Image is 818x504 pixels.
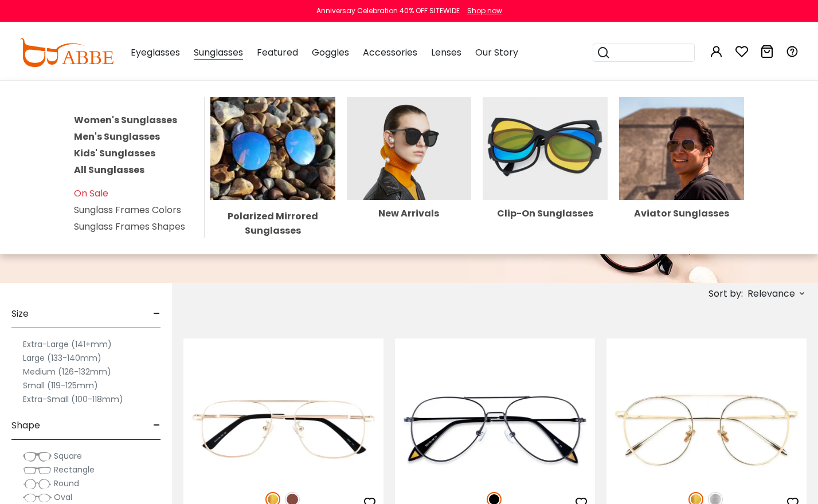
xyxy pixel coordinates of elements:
div: Clip-On Sunglasses [483,209,608,218]
a: Shop now [461,6,502,15]
span: Size [11,300,29,328]
span: Sunglasses [194,46,243,60]
span: Featured [257,46,298,59]
span: Oval [54,491,72,503]
label: Extra-Small (100-118mm) [23,392,123,406]
span: - [153,412,161,439]
label: Medium (126-132mm) [23,365,111,379]
a: Polarized Mirrored Sunglasses [210,141,335,238]
img: abbeglasses.com [19,38,113,67]
div: Aviator Sunglasses [619,209,744,218]
img: Clip-On Sunglasses [483,97,608,200]
img: Polarized Mirrored [210,97,335,200]
div: Shop now [467,6,502,16]
img: Rectangle.png [23,464,52,476]
img: Square.png [23,451,52,462]
label: Large (133-140mm) [23,351,101,365]
span: Lenses [431,46,461,59]
img: Oval.png [23,492,52,503]
img: Gold felic - Metal ,Adjust Nose Pads [606,380,807,480]
a: Kids' Sunglasses [74,147,155,160]
span: Accessories [363,46,417,59]
a: Men's Sunglasses [74,130,160,143]
div: New Arrivals [347,209,472,218]
span: Eyeglasses [131,46,180,59]
a: Aviator Sunglasses [619,141,744,218]
div: Polarized Mirrored Sunglasses [210,209,335,238]
img: Aviator Sunglasses [619,97,744,200]
a: Women's Sunglasses [74,113,177,127]
span: Shape [11,412,40,439]
a: Clip-On Sunglasses [483,141,608,218]
span: Sort by: [709,287,743,300]
span: Our Story [475,46,518,59]
div: Anniversay Celebration 40% OFF SITEWIDE [316,6,460,16]
span: Goggles [312,46,349,59]
img: Gold Gatewood - Metal ,Adjust Nose Pads [183,380,383,480]
span: Round [54,478,79,489]
span: Square [54,450,82,462]
span: Rectangle [54,464,95,475]
a: All Sunglasses [74,163,144,176]
a: On Sale [74,187,108,200]
img: New Arrivals [347,97,472,200]
a: New Arrivals [347,141,472,218]
a: Sunglass Frames Shapes [74,220,185,233]
label: Small (119-125mm) [23,379,98,392]
img: Round.png [23,478,52,490]
span: - [153,300,161,328]
a: Sunglass Frames Colors [74,203,181,216]
img: Black Malawi - Metal ,Adjust Nose Pads [395,380,595,480]
span: Relevance [747,283,795,304]
label: Extra-Large (141+mm) [23,337,112,351]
